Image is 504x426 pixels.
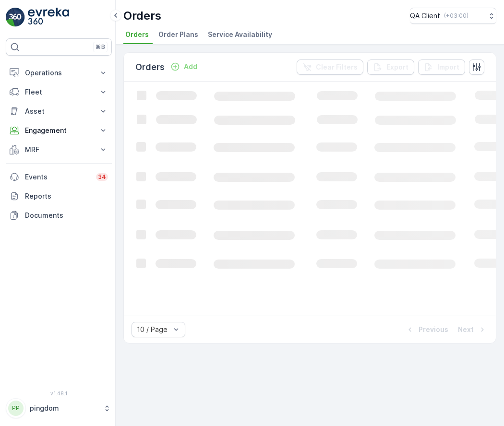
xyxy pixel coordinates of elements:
button: MRF [6,140,112,159]
p: Previous [419,325,448,334]
a: Reports [6,187,112,206]
p: Clear Filters [316,62,358,72]
p: Add [184,62,197,71]
a: Documents [6,206,112,225]
p: Events [25,172,90,182]
span: v 1.48.1 [6,390,112,396]
a: Events34 [6,167,112,187]
div: PP [8,401,24,416]
button: PPpingdom [6,398,112,418]
p: Fleet [25,87,93,97]
button: Import [418,59,465,75]
p: Import [437,62,459,72]
button: QA Client(+03:00) [410,8,496,24]
p: Documents [25,211,108,220]
button: Engagement [6,121,112,140]
img: logo_light-DOdMpM7g.png [28,8,69,27]
p: QA Client [410,11,440,21]
p: Orders [123,8,161,24]
p: ⌘B [96,43,105,51]
p: Asset [25,106,93,116]
button: Next [457,324,488,335]
span: Orders [125,30,149,39]
p: Orders [135,60,165,74]
img: logo [6,8,25,27]
p: Reports [25,191,108,201]
p: 34 [98,173,106,181]
button: Clear Filters [297,59,363,75]
p: Next [458,325,474,334]
button: Operations [6,63,112,83]
button: Previous [404,324,449,335]
button: Add [167,61,201,72]
button: Export [367,59,414,75]
p: ( +03:00 ) [444,12,468,20]
p: Engagement [25,126,93,135]
button: Fleet [6,83,112,102]
p: pingdom [30,403,98,413]
button: Asset [6,102,112,121]
span: Service Availability [208,30,272,39]
p: MRF [25,145,93,154]
span: Order Plans [158,30,198,39]
p: Export [386,62,408,72]
p: Operations [25,68,93,78]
